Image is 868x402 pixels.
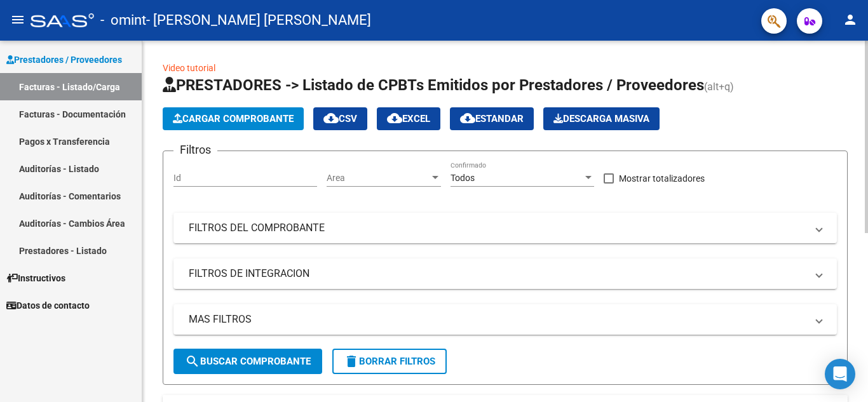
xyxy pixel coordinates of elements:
[543,107,660,130] app-download-masive: Descarga masiva de comprobantes (adjuntos)
[619,171,705,186] span: Mostrar totalizadores
[189,221,806,235] mat-panel-title: FILTROS DEL COMPROBANTE
[163,76,704,94] span: PRESTADORES -> Listado de CPBTs Emitidos por Prestadores / Proveedores
[163,107,304,130] button: Cargar Comprobante
[327,173,430,184] span: Area
[6,53,122,67] span: Prestadores / Proveedores
[450,107,534,130] button: Estandar
[173,113,294,124] span: Cargar Comprobante
[387,111,402,126] mat-icon: cloud_download
[146,6,371,34] span: - [PERSON_NAME] [PERSON_NAME]
[173,304,837,335] mat-expansion-panel-header: MAS FILTROS
[344,354,359,369] mat-icon: delete
[825,359,855,389] div: Open Intercom Messenger
[173,141,217,159] h3: Filtros
[543,107,660,130] button: Descarga Masiva
[185,354,200,369] mat-icon: search
[100,6,146,34] span: - omint
[185,356,311,367] span: Buscar Comprobante
[451,173,475,183] span: Todos
[10,12,25,27] mat-icon: menu
[173,258,837,289] mat-expansion-panel-header: FILTROS DE INTEGRACION
[387,113,430,124] span: EXCEL
[332,349,447,374] button: Borrar Filtros
[344,356,435,367] span: Borrar Filtros
[460,111,475,126] mat-icon: cloud_download
[323,111,339,126] mat-icon: cloud_download
[377,107,440,130] button: EXCEL
[323,113,357,124] span: CSV
[6,271,65,285] span: Instructivos
[704,81,734,93] span: (alt+q)
[553,113,649,124] span: Descarga Masiva
[313,107,367,130] button: CSV
[6,298,90,312] span: Datos de contacto
[163,63,215,73] a: Video tutorial
[189,312,806,326] mat-panel-title: MAS FILTROS
[460,113,524,124] span: Estandar
[843,12,858,27] mat-icon: person
[189,267,806,281] mat-panel-title: FILTROS DE INTEGRACION
[173,213,837,243] mat-expansion-panel-header: FILTROS DEL COMPROBANTE
[173,349,322,374] button: Buscar Comprobante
